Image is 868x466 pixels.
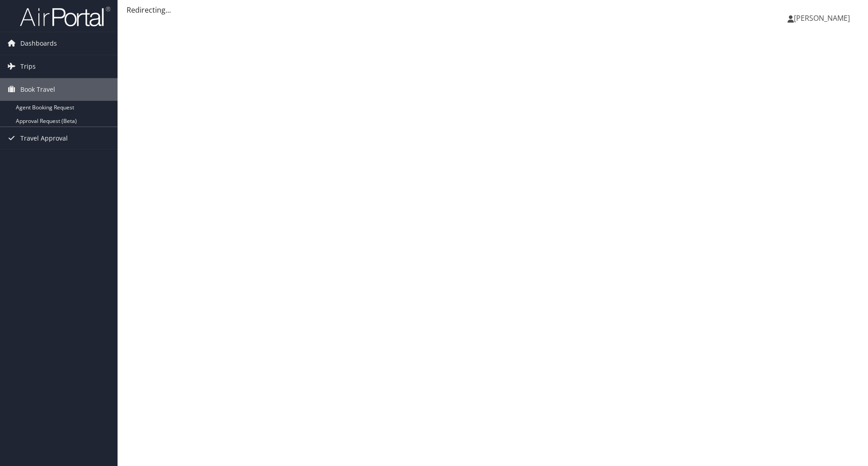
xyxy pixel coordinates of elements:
[127,5,859,15] div: Redirecting...
[20,55,36,78] span: Trips
[20,6,110,27] img: airportal-logo.png
[788,5,859,32] a: [PERSON_NAME]
[794,13,850,23] span: [PERSON_NAME]
[20,127,68,150] span: Travel Approval
[20,78,55,101] span: Book Travel
[20,32,57,55] span: Dashboards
